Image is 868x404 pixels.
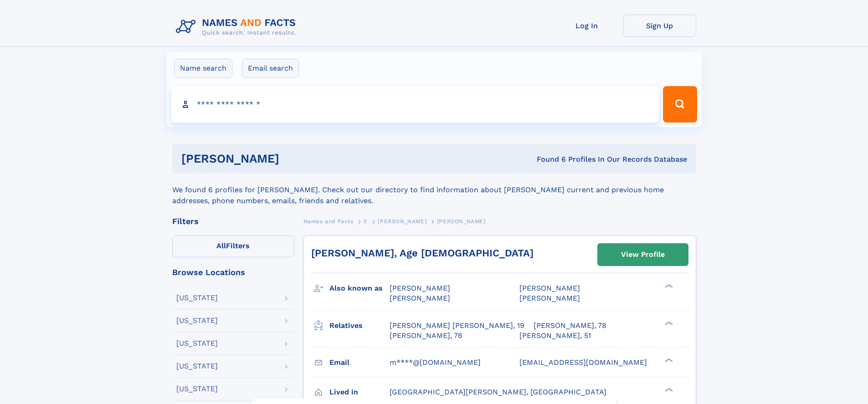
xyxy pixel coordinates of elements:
a: [PERSON_NAME] [378,215,426,227]
span: [PERSON_NAME] [437,218,486,225]
a: [PERSON_NAME], Age [DEMOGRAPHIC_DATA] [311,247,534,259]
a: Sign Up [623,15,696,37]
div: View Profile [621,244,665,265]
div: [US_STATE] [176,317,218,324]
a: View Profile [598,244,688,266]
h3: Also known as [329,281,390,296]
h3: Relatives [329,318,390,333]
span: All [216,241,226,250]
span: E [364,218,368,225]
input: search input [171,86,659,123]
a: [PERSON_NAME], 51 [519,331,591,341]
div: We found 6 profiles for [PERSON_NAME]. Check out our directory to find information about [PERSON_... [172,174,696,206]
span: [PERSON_NAME] [390,284,450,292]
h3: Lived in [329,384,390,400]
div: Filters [172,217,294,225]
div: ❯ [663,357,673,363]
div: ❯ [663,387,673,393]
div: ❯ [663,320,673,326]
div: Browse Locations [172,268,294,276]
button: Search Button [663,86,697,123]
img: Logo Names and Facts [172,15,303,39]
div: [US_STATE] [176,294,218,302]
div: [US_STATE] [176,385,218,393]
h3: Email [329,355,390,370]
div: Found 6 Profiles In Our Records Database [408,154,687,164]
a: [PERSON_NAME], 76 [390,331,462,341]
a: E [364,215,368,227]
div: ❯ [663,283,673,289]
label: Filters [172,235,294,257]
span: [PERSON_NAME] [378,218,426,225]
div: [US_STATE] [176,363,218,370]
a: [PERSON_NAME], 78 [534,321,606,331]
span: [EMAIL_ADDRESS][DOMAIN_NAME] [519,358,647,367]
label: Name search [174,59,232,78]
span: [PERSON_NAME] [519,284,580,292]
span: [PERSON_NAME] [519,294,580,302]
a: [PERSON_NAME] [PERSON_NAME], 19 [390,321,524,331]
label: Email search [242,59,299,78]
h1: [PERSON_NAME] [181,153,408,164]
span: [GEOGRAPHIC_DATA][PERSON_NAME], [GEOGRAPHIC_DATA] [390,388,606,396]
span: [PERSON_NAME] [390,294,450,302]
a: Log In [550,15,623,37]
a: Names and Facts [303,215,354,227]
div: [US_STATE] [176,340,218,347]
